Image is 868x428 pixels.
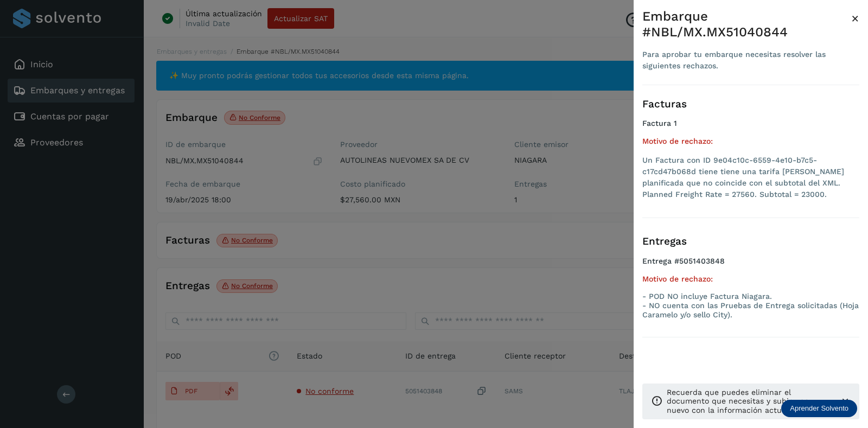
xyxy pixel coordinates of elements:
[790,404,848,413] p: Aprender Solvento
[642,155,859,200] li: Un Factura con ID 9e04c10c-6559-4e10-b7c5-c17cd47b068d tiene tiene una tarifa [PERSON_NAME] plani...
[642,274,859,284] h5: Motivo de rechazo:
[851,9,859,28] button: Close
[642,98,859,111] h3: Facturas
[642,119,859,128] h4: Factura 1
[642,257,859,274] h4: Entrega #5051403848
[667,388,831,415] p: Recuerda que puedes eliminar el documento que necesitas y subir uno nuevo con la información actu...
[642,49,851,72] div: Para aprobar tu embarque necesitas resolver las siguientes rechazos.
[642,137,859,146] h5: Motivo de rechazo:
[642,235,859,248] h3: Entregas
[781,400,857,417] div: Aprender Solvento
[642,292,859,319] p: - POD NO incluye Factura Niagara. - NO cuenta con las Pruebas de Entrega solicitadas (Hoja Carame...
[851,11,859,26] span: ×
[642,9,851,40] div: Embarque #NBL/MX.MX51040844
